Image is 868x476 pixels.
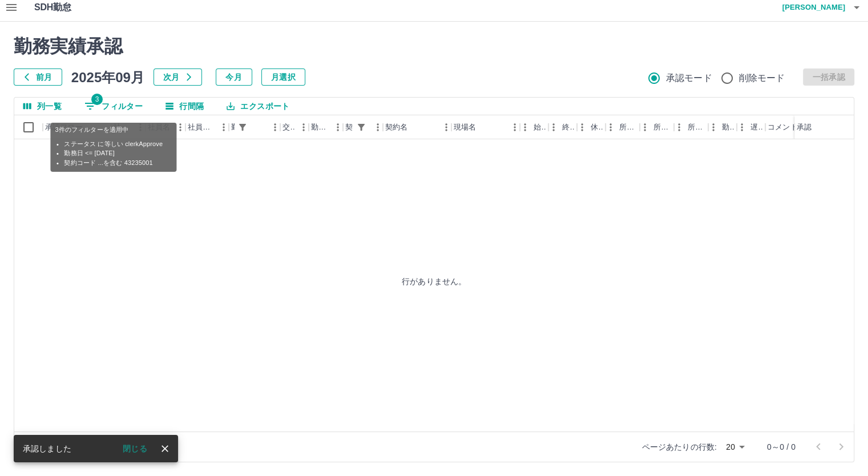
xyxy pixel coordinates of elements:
div: 所定終業 [653,115,672,139]
span: 承認モード [666,71,712,85]
li: 契約コード ...を含む 43235001 [64,158,163,168]
div: 契約コード [343,115,383,139]
h5: 2025年09月 [71,68,144,86]
button: close [156,440,173,457]
p: ページあたりの行数: [642,441,717,453]
button: メニュー [438,119,455,136]
div: 所定休憩 [688,115,706,139]
div: 承認 [797,115,812,139]
button: メニュー [506,119,523,136]
p: 0～0 / 0 [767,441,796,453]
div: 勤務 [708,115,737,139]
button: フィルター表示 [353,119,369,135]
div: 3件のフィルターを適用中 [55,125,172,167]
div: 勤務区分 [309,115,343,139]
button: ソート [251,119,267,135]
div: 終業 [548,115,577,139]
div: 休憩 [577,115,605,139]
div: 承認 [794,115,854,139]
div: 始業 [534,115,546,139]
div: コメント [768,115,798,139]
div: 勤務区分 [311,115,329,139]
div: 交通費 [282,115,295,139]
button: 行間隔 [156,98,213,115]
div: 勤務 [722,115,734,139]
span: 3 [91,94,103,105]
span: 削除モード [739,71,785,85]
button: 列選択 [14,98,71,115]
div: 1件のフィルターを適用中 [235,119,251,135]
div: 終業 [562,115,575,139]
button: 閉じる [114,440,156,457]
li: ステータス に等しい clerkApprove [64,139,163,149]
li: 勤務日 <= [DATE] [64,148,163,158]
h2: 勤務実績承認 [14,35,854,57]
button: エクスポート [217,98,298,115]
button: フィルター表示 [75,98,152,115]
button: メニュー [369,119,386,136]
div: 20 [721,439,749,455]
button: メニュー [267,119,284,136]
button: フィルター表示 [235,119,251,135]
div: 始業 [520,115,548,139]
button: 今月 [216,68,252,86]
button: メニュー [215,119,232,136]
div: 休憩 [591,115,603,139]
div: 遅刻等 [750,115,763,139]
button: 前月 [14,68,62,86]
div: 現場名 [454,115,476,139]
div: 承認しました [23,438,71,459]
div: 所定開始 [605,115,640,139]
div: 現場名 [451,115,520,139]
div: 社員名 [146,115,185,139]
div: 1件のフィルターを適用中 [353,119,369,135]
div: 行がありません。 [14,139,854,423]
button: 次月 [154,68,202,86]
div: 所定終業 [640,115,674,139]
div: 契約名 [383,115,451,139]
div: 勤務日 [229,115,280,139]
div: 遅刻等 [737,115,765,139]
div: 所定開始 [619,115,637,139]
div: 社員区分 [185,115,229,139]
div: 交通費 [280,115,309,139]
button: メニュー [329,119,346,136]
div: 社員区分 [188,115,215,139]
div: 所定休憩 [674,115,708,139]
div: 契約名 [385,115,407,139]
button: メニュー [295,119,312,136]
button: 月選択 [261,68,305,86]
